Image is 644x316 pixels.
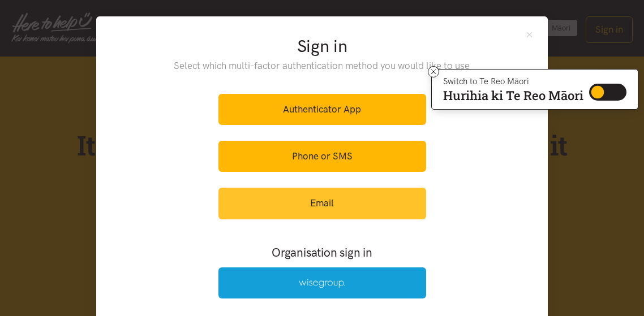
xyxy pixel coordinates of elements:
[525,30,534,40] button: Close
[151,58,493,73] p: Select which multi-factor authentication method you would like to use
[443,90,583,101] p: Hurihia ki Te Reo Māori
[218,141,426,172] a: Phone or SMS
[187,244,457,261] h3: Organisation sign in
[443,78,583,85] p: Switch to Te Reo Māori
[151,34,493,58] h2: Sign in
[299,279,345,288] img: Wise Group
[218,94,426,125] a: Authenticator App
[218,188,426,219] a: Email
